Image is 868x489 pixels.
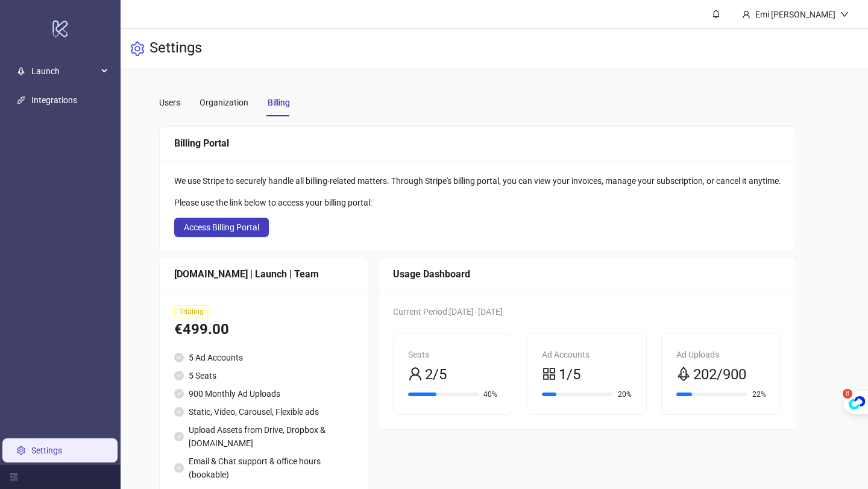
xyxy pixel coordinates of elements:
div: Ad Accounts [542,348,632,361]
span: check-circle [174,463,184,473]
span: 22% [752,391,766,398]
div: Organization [200,96,248,109]
div: Users [159,96,180,109]
span: rocket [676,367,691,381]
div: Ad Uploads [676,348,766,361]
a: Settings [31,446,62,455]
li: 5 Ad Accounts [174,351,353,364]
span: check-circle [174,353,184,362]
span: Access Billing Portal [184,222,259,232]
li: Static, Video, Carousel, Flexible ads [174,405,353,418]
span: menu-fold [10,473,18,481]
span: 202/900 [693,364,746,386]
a: Integrations [31,95,77,105]
span: Launch [31,59,98,83]
span: rocket [17,67,25,75]
span: 1/5 [559,364,580,386]
span: down [840,10,849,19]
span: Current Period: [DATE] - [DATE] [393,307,503,317]
span: check-circle [174,371,184,380]
span: user [742,10,750,19]
span: check-circle [174,432,184,441]
span: 2/5 [425,364,447,386]
div: Usage Dashboard [393,267,781,282]
li: Email & Chat support & office hours (bookable) [174,455,353,481]
span: bell [712,10,720,18]
li: 5 Seats [174,369,353,382]
span: Trialing [174,305,209,318]
div: Billing [268,96,290,109]
span: user [408,367,423,381]
div: [DOMAIN_NAME] | Launch | Team [174,267,353,282]
span: check-circle [174,407,184,417]
li: 900 Monthly Ad Uploads [174,387,353,400]
div: €499.00 [174,318,353,341]
button: Access Billing Portal [174,218,269,237]
div: Seats [408,348,498,361]
span: appstore [542,367,556,381]
span: 40% [483,391,497,398]
div: Emi [PERSON_NAME] [750,8,840,21]
h3: Settings [149,39,202,59]
span: setting [130,42,145,56]
li: Upload Assets from Drive, Dropbox & [DOMAIN_NAME] [174,423,353,450]
div: Billing Portal [174,136,781,151]
span: check-circle [174,389,184,399]
div: We use Stripe to securely handle all billing-related matters. Through Stripe's billing portal, yo... [174,174,781,188]
span: 20% [618,391,632,398]
div: Please use the link below to access your billing portal: [174,196,781,209]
